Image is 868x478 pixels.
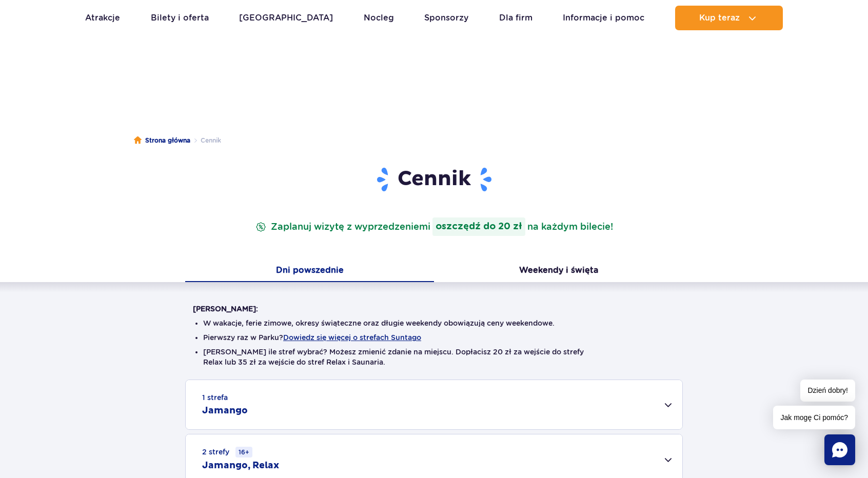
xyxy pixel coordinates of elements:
[235,447,252,457] small: 16+
[193,166,675,193] h1: Cennik
[434,261,683,282] button: Weekendy i święta
[203,347,665,367] li: [PERSON_NAME] ile stref wybrać? Możesz zmienić zdanie na miejscu. Dopłacisz 20 zł za wejście do s...
[202,447,252,457] small: 2 strefy
[185,261,434,282] button: Dni powszednie
[203,332,665,343] li: Pierwszy raz w Parku?
[134,135,190,146] a: Strona główna
[253,217,615,236] p: Zaplanuj wizytę z wyprzedzeniem na każdym bilecie!
[193,305,258,313] strong: [PERSON_NAME]:
[203,318,665,328] li: W wakacje, ferie zimowe, okresy świąteczne oraz długie weekendy obowiązują ceny weekendowe.
[800,380,855,402] span: Dzień dobry!
[563,6,644,30] a: Informacje i pomoc
[283,333,421,342] button: Dowiedz się więcej o strefach Suntago
[773,406,855,429] span: Jak mogę Ci pomóc?
[824,434,855,465] div: Chat
[675,6,783,30] button: Kup teraz
[432,217,525,236] strong: oszczędź do 20 zł
[151,6,209,30] a: Bilety i oferta
[85,6,120,30] a: Atrakcje
[699,13,740,23] span: Kup teraz
[190,135,221,146] li: Cennik
[499,6,532,30] a: Dla firm
[202,392,228,403] small: 1 strefa
[239,6,333,30] a: [GEOGRAPHIC_DATA]
[364,6,394,30] a: Nocleg
[424,6,468,30] a: Sponsorzy
[202,405,248,417] h2: Jamango
[202,460,279,472] h2: Jamango, Relax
